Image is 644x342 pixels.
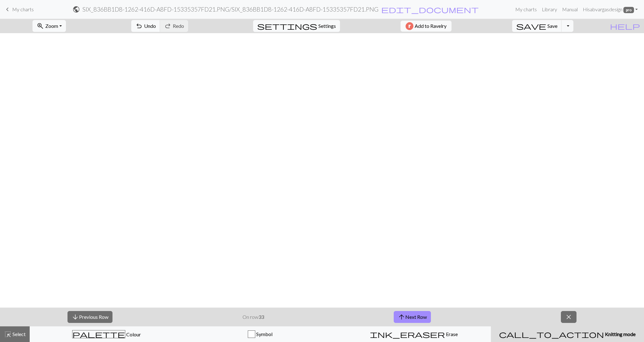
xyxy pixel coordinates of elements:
span: Erase [445,331,458,337]
button: Add to Ravelry [401,21,452,32]
span: call_to_action [499,330,604,339]
a: Library [539,3,560,16]
a: My charts [513,3,539,16]
span: highlight_alt [4,330,12,339]
button: SettingsSettings [253,20,340,32]
button: Erase [337,326,491,342]
span: edit_document [381,5,479,14]
button: Zoom [32,20,66,32]
span: Save [547,23,557,29]
span: Settings [318,22,336,30]
span: arrow_upward [398,313,405,321]
span: Colour [125,331,141,337]
span: Zoom [45,23,58,29]
span: palette [72,330,125,339]
img: Ravelry [406,22,413,30]
button: Knitting mode [491,326,644,342]
span: close [565,313,572,321]
span: Symbol [255,331,272,337]
span: undo [135,22,143,30]
span: Undo [144,23,156,29]
span: keyboard_arrow_left [4,5,11,14]
button: Undo [131,20,160,32]
span: zoom_in [37,22,44,30]
span: arrow_downward [72,313,79,321]
button: Save [512,20,562,32]
a: Hisabvargasdesign pro [580,3,640,16]
button: Colour [30,326,183,342]
strong: 33 [258,314,264,320]
h2: SIX_836BB1D8-1262-416D-A8FD-15335357FD21.PNG / SIX_836BB1D8-1262-416D-A8FD-15335357FD21.PNG [82,6,378,13]
span: pro [623,7,634,13]
span: Add to Ravelry [415,22,447,30]
span: My charts [12,6,34,12]
a: My charts [4,4,34,15]
a: Manual [560,3,580,16]
span: ink_eraser [370,330,445,339]
span: Select [12,331,26,337]
i: Settings [257,22,317,30]
p: On row [242,313,264,321]
button: Previous Row [67,311,112,323]
span: help [610,22,640,30]
span: Knitting mode [604,331,636,337]
span: settings [257,22,317,30]
span: public [72,5,80,14]
button: Next Row [394,311,431,323]
span: save [516,22,546,30]
button: Symbol [183,326,337,342]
